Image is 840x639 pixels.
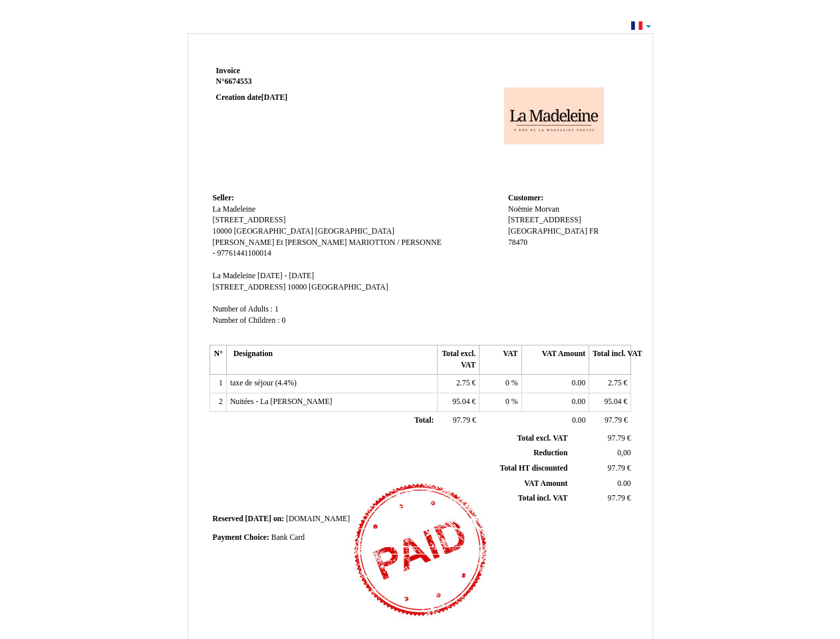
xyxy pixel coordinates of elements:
[286,515,350,523] span: [DOMAIN_NAME]
[570,431,633,446] td: €
[521,345,589,375] th: VAT Amount
[517,434,568,443] span: Total excl. VAT
[437,411,479,430] td: €
[213,316,280,325] span: Number of Children :
[617,449,630,457] span: 0,00
[508,227,587,236] span: [GEOGRAPHIC_DATA]
[213,238,347,247] span: [PERSON_NAME] Et [PERSON_NAME]
[505,379,509,387] span: 0
[605,416,622,425] span: 97.79
[480,66,628,166] img: logo
[213,205,256,214] span: La Madeleine
[570,491,633,507] td: €
[570,461,633,476] td: €
[437,393,479,412] td: €
[213,227,232,236] span: 10000
[213,194,234,202] span: Seller:
[589,227,599,236] span: FR
[245,515,271,523] span: [DATE]
[315,227,394,236] span: [GEOGRAPHIC_DATA]
[213,272,256,280] span: La Madeleine
[225,77,252,86] span: 6674553
[213,515,243,523] span: Reserved
[508,205,533,214] span: Noëmie
[216,67,240,75] span: Invoice
[216,93,288,102] strong: Creation date
[499,464,567,473] span: Total HT discounted
[452,397,470,406] span: 95.04
[261,93,287,102] span: [DATE]
[281,316,285,325] span: 0
[508,216,581,224] span: [STREET_ADDRESS]
[608,434,625,443] span: 97.79
[589,345,631,375] th: Total incl. VAT
[453,416,470,425] span: 97.79
[589,411,631,430] td: €
[508,194,543,202] span: Customer:
[213,533,269,542] span: Payment Choice:
[210,375,226,393] td: 1
[287,283,307,292] span: 10000
[608,379,621,387] span: 2.75
[505,397,509,406] span: 0
[508,238,527,247] span: 78470
[217,249,271,258] span: 97761441100014
[480,345,521,375] th: VAT
[213,216,286,224] span: [STREET_ADDRESS]
[213,249,215,258] span: -
[480,393,521,412] td: %
[230,397,333,406] span: Nuitées - La [PERSON_NAME]
[230,379,297,387] span: taxe de séjour (4.4%)
[456,379,470,387] span: 2.75
[414,416,434,425] span: Total:
[216,77,375,87] strong: N°
[589,393,631,412] td: €
[349,238,441,247] span: MARIOTTON / PERSONNE
[213,283,286,292] span: [STREET_ADDRESS]
[210,393,226,412] td: 2
[437,345,479,375] th: Total excl. VAT
[608,464,625,473] span: 97.79
[617,479,630,488] span: 0.00
[608,494,625,503] span: 97.79
[257,272,314,280] span: [DATE] - [DATE]
[604,397,621,406] span: 95.04
[535,205,559,214] span: Morvan
[275,305,279,314] span: 1
[271,533,305,542] span: Bank Card
[273,515,284,523] span: on:
[518,494,568,503] span: Total incl. VAT
[572,379,585,387] span: 0.00
[226,345,437,375] th: Designation
[589,375,631,393] td: €
[234,227,313,236] span: [GEOGRAPHIC_DATA]
[480,375,521,393] td: %
[437,375,479,393] td: €
[533,449,567,457] span: Reduction
[309,283,388,292] span: [GEOGRAPHIC_DATA]
[572,416,585,425] span: 0.00
[210,345,226,375] th: N°
[524,479,567,488] span: VAT Amount
[213,305,273,314] span: Number of Adults :
[572,397,585,406] span: 0.00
